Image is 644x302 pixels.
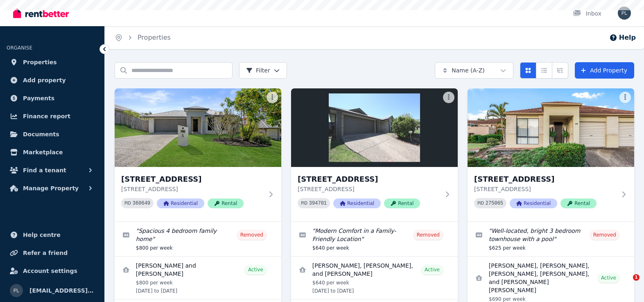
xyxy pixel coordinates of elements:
[29,286,95,295] span: [EMAIL_ADDRESS][DOMAIN_NAME]
[536,62,552,79] button: Compact list view
[616,274,636,294] iframe: Intercom live chat
[609,33,636,43] button: Help
[7,126,98,142] a: Documents
[23,147,63,157] span: Marketplace
[619,92,631,103] button: More options
[486,201,503,206] code: 275065
[435,62,513,79] button: Name (A-Z)
[7,54,98,70] a: Properties
[468,88,634,167] img: 68/24 Amsonia Court, Arundel
[7,263,98,279] a: Account settings
[208,198,244,208] span: Rental
[291,88,458,167] img: 23 Saltram Ave, Holmview
[23,129,59,139] span: Documents
[23,266,77,276] span: Account settings
[468,88,634,221] a: 68/24 Amsonia Court, Arundel[STREET_ADDRESS][STREET_ADDRESS]PID 275065ResidentialRental
[291,257,458,299] a: View details for Grace White, Donna Johnston, and Ryan Johnston
[23,57,57,67] span: Properties
[23,75,66,85] span: Add property
[510,198,557,208] span: Residential
[7,245,98,261] a: Refer a friend
[298,174,440,185] h3: [STREET_ADDRESS]
[301,201,307,205] small: PID
[138,34,171,41] a: Properties
[552,62,568,79] button: Expanded list view
[474,185,616,193] p: [STREET_ADDRESS]
[23,248,68,258] span: Refer a friend
[443,92,454,103] button: More options
[133,201,150,206] code: 360649
[520,62,568,79] div: View options
[520,62,536,79] button: Card view
[7,90,98,106] a: Payments
[7,180,98,196] button: Manage Property
[23,111,70,121] span: Finance report
[7,144,98,160] a: Marketplace
[121,174,263,185] h3: [STREET_ADDRESS]
[23,165,66,175] span: Find a tenant
[291,88,458,221] a: 23 Saltram Ave, Holmview[STREET_ADDRESS][STREET_ADDRESS]PID 394701ResidentialRental
[309,201,327,206] code: 394701
[121,185,263,193] p: [STREET_ADDRESS]
[291,222,458,256] a: Edit listing: Modern Comfort in a Family-Friendly Location
[239,62,287,79] button: Filter
[124,201,131,205] small: PID
[7,72,98,88] a: Add property
[23,183,79,193] span: Manage Property
[7,108,98,124] a: Finance report
[384,198,420,208] span: Rental
[115,88,281,167] img: 5 Morning Sun Ct, Maudsland
[115,222,281,256] a: Edit listing: Spacious 4 bedroom family home
[468,222,634,256] a: Edit listing: Well-located, bright 3 bedroom townhouse with a pool
[633,274,639,281] span: 1
[560,198,597,208] span: Rental
[298,185,440,193] p: [STREET_ADDRESS]
[105,26,181,49] nav: Breadcrumb
[7,45,32,51] span: ORGANISE
[246,66,270,74] span: Filter
[23,93,54,103] span: Payments
[7,162,98,178] button: Find a tenant
[10,284,23,297] img: plmarkt@gmail.com
[23,230,61,240] span: Help centre
[115,257,281,299] a: View details for James and Charlie Robins
[7,227,98,243] a: Help centre
[115,88,281,221] a: 5 Morning Sun Ct, Maudsland[STREET_ADDRESS][STREET_ADDRESS]PID 360649ResidentialRental
[13,7,69,19] img: RentBetter
[157,198,204,208] span: Residential
[575,62,634,79] a: Add Property
[333,198,381,208] span: Residential
[267,92,278,103] button: More options
[573,9,601,18] div: Inbox
[477,201,484,205] small: PID
[474,174,616,185] h3: [STREET_ADDRESS]
[452,66,485,74] span: Name (A-Z)
[618,7,631,20] img: plmarkt@gmail.com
